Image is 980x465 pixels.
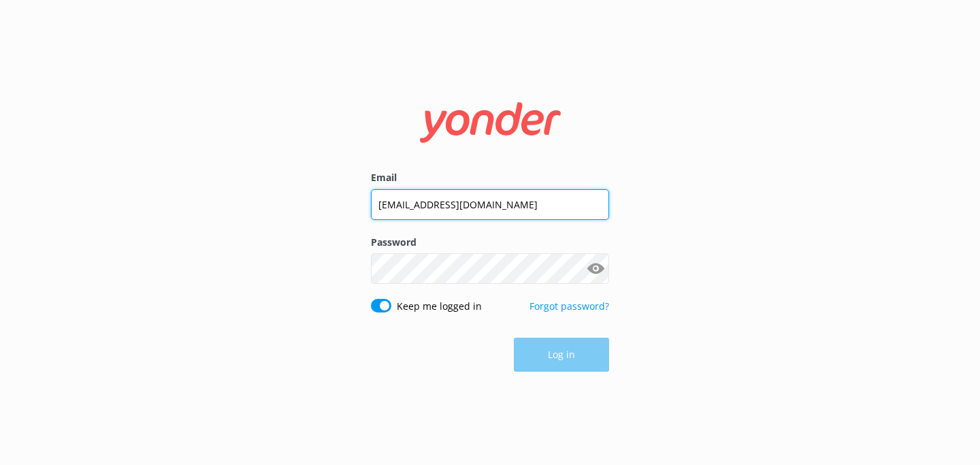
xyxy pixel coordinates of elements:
input: user@emailaddress.com [371,189,609,220]
a: Forgot password? [529,300,609,312]
label: Password [371,235,609,250]
button: Show password [582,255,609,283]
label: Keep me logged in [397,299,482,314]
label: Email [371,170,609,185]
